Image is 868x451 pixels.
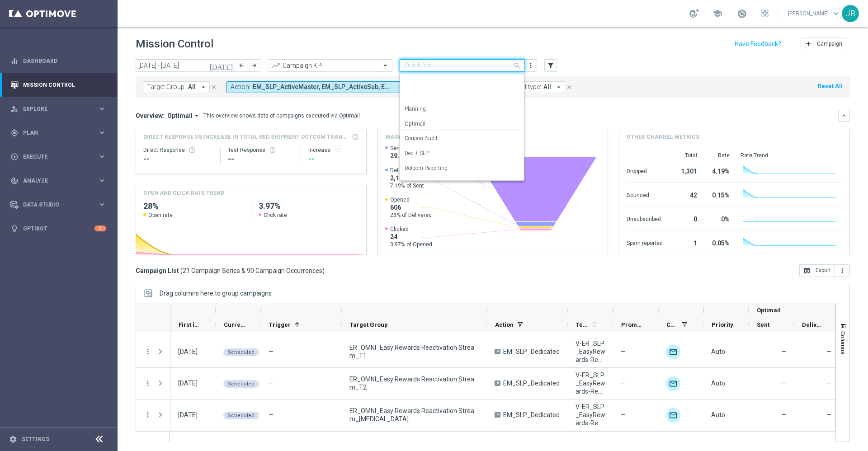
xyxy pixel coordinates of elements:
[271,61,280,70] i: trending_up
[708,163,730,178] div: 4.19%
[349,343,479,360] span: ER_OMNI_Easy Rewards Reactivation Stream_T1
[576,321,589,328] span: Templates
[143,133,349,141] span: Direct Response VS Increase In Total Mid Shipment Dotcom Transaction Amount
[390,241,432,248] span: 3.97% of Opened
[666,345,680,359] img: Optimail
[10,129,98,137] div: Plan
[495,349,500,354] span: A
[10,201,98,209] div: Data Studio
[390,211,432,219] span: 28% of Delivered
[781,411,786,418] span: —
[160,290,272,297] span: Drag columns here to group campaigns
[10,216,106,240] div: Optibot
[666,376,680,391] img: Optimail
[712,321,733,328] span: Priority
[503,379,560,387] span: EM_SLP_Dedicated
[405,131,519,146] div: Coupon Audit
[510,81,565,93] button: Test type: All arrow_drop_down
[193,112,201,120] i: arrow_drop_down
[10,153,19,161] i: play_circle_outline
[741,152,842,159] div: Rate Trend
[238,62,245,69] i: arrow_back
[136,112,165,120] h3: Overview:
[253,83,393,91] span: EM_SLP_ActiveMaster EM_SLP_ActiveSub EM_SLP_Anniversary EM_SLP_BPCs + 33 more
[397,83,405,91] i: arrow_drop_down
[390,167,424,174] span: Delivered
[143,189,224,197] h4: OPEN AND CLICK RATE TREND
[666,408,680,423] div: Optimail
[621,321,643,328] span: Promotions
[23,178,98,183] span: Analyze
[503,348,560,356] span: EM_SLP_Dedicated
[143,154,213,164] div: --
[136,399,170,431] div: Press SPACE to select this row.
[390,182,424,189] span: 7.19% of Sent
[674,163,697,178] div: 1,301
[405,161,519,176] div: Dotcom Reporting
[405,150,429,157] label: Ded + SLP
[94,225,106,231] div: 6
[199,83,208,91] i: arrow_drop_down
[228,381,255,387] span: Scheduled
[167,112,193,120] span: Optimail
[621,379,626,387] span: —
[228,146,293,154] div: Test Response
[400,72,524,181] ng-dropdown-panel: Options list
[98,176,106,185] i: keyboard_arrow_right
[349,407,479,423] span: ER_OMNI_Easy Rewards Reactivation Stream_T3
[589,319,598,329] span: Calculate column
[405,105,426,113] label: Planning
[144,379,152,387] button: more_vert
[576,371,605,395] span: V-ER_SLP_EasyRewards-Reactivation2
[674,152,697,159] div: Total
[259,201,359,211] h2: 3.97%
[801,38,846,50] button: add Campaign
[621,348,626,356] span: —
[269,380,274,387] span: —
[143,81,210,93] button: Target Group: All arrow_drop_down
[208,59,235,73] button: [DATE]
[839,267,846,274] i: more_vert
[10,153,107,160] button: play_circle_outline Execute keyboard_arrow_right
[514,83,541,91] span: Test type:
[826,348,831,355] span: —
[711,411,725,418] span: Auto
[10,201,107,208] button: Data Studio keyboard_arrow_right
[817,41,842,47] span: Campaign
[787,7,842,20] a: [PERSON_NAME]keyboard_arrow_down
[495,412,500,418] span: A
[143,146,213,154] div: Direct Response
[405,135,438,142] label: Coupon Audit
[178,348,198,356] div: 02 Oct 2025, Thursday
[98,104,106,113] i: keyboard_arrow_right
[708,211,730,225] div: 0%
[405,102,519,117] div: Planning
[835,264,850,277] button: more_vert
[23,106,98,112] span: Explore
[228,349,255,355] span: Scheduled
[565,82,573,92] button: close
[674,187,697,202] div: 42
[10,73,106,97] div: Mission Control
[385,133,454,141] h4: Main channel metrics
[390,196,432,203] span: Opened
[349,375,479,391] span: ER_OMNI_Easy Rewards Reactivation Stream_T2
[183,267,322,275] span: 21 Campaign Series & 90 Campaign Occurrences
[390,233,432,241] span: 24
[10,105,19,113] i: person_search
[576,403,605,427] span: V-ER_SLP_EasyRewards-Reactivation3, V-ER_SLP_EasyRewards-Reactivation3-BIZ
[248,59,260,72] button: arrow_forward
[10,81,107,89] button: Mission Control
[23,216,94,240] a: Optibot
[10,177,107,184] button: track_changes Analyze keyboard_arrow_right
[757,307,781,314] span: Optimail
[179,321,200,328] span: First in Range
[98,200,106,209] i: keyboard_arrow_right
[674,211,697,225] div: 0
[228,154,293,164] div: --
[178,411,198,419] div: 02 Oct 2025, Thursday
[22,437,49,442] a: Settings
[23,73,106,97] a: Mission Control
